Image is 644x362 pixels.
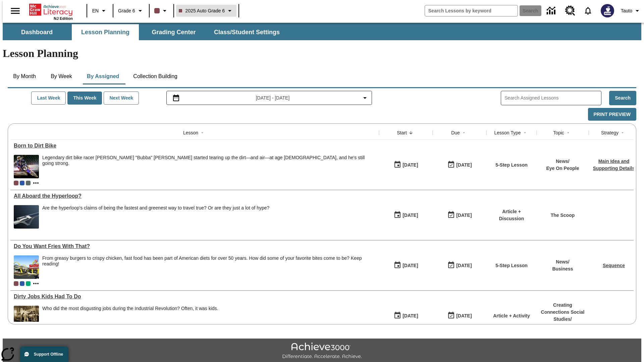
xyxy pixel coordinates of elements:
[540,302,585,323] p: Creating Connections Social Studies /
[597,2,618,19] button: Select a new avatar
[460,129,468,137] button: Sort
[579,2,597,19] a: Notifications
[445,209,474,222] button: 06/30/26: Last day the lesson can be accessed
[20,281,24,286] span: OL 2025 Auto Grade 7
[3,24,70,40] button: Dashboard
[128,68,183,84] button: Collection Building
[564,129,572,137] button: Sort
[14,205,39,229] img: Artist rendering of Hyperloop TT vehicle entering a tunnel
[42,255,376,279] div: From greasy burgers to crispy chicken, fast food has been part of American diets for over 50 year...
[209,24,285,40] button: Class/Student Settings
[26,181,31,185] div: OL 25 auto Dual International
[490,208,533,222] p: Article + Discussion
[104,92,139,105] button: Next Week
[169,94,369,102] button: Select the date range menu item
[445,159,474,171] button: 08/10/25: Last day the lesson can be accessed
[8,68,41,84] button: By Month
[42,155,376,178] div: Legendary dirt bike racer James "Bubba" Stewart started tearing up the dirt—and air—at age 4, and...
[45,68,78,84] button: By Week
[14,193,376,199] a: All Aboard the Hyperloop?, Lessons
[183,129,198,136] div: Lesson
[552,258,573,265] p: News /
[618,5,644,17] button: Profile/Settings
[609,91,636,105] button: Search
[445,309,474,322] button: 11/30/25: Last day the lesson can be accessed
[3,24,286,40] div: SubNavbar
[115,5,147,17] button: Grade: Grade 6, Select a grade
[619,129,627,137] button: Sort
[451,129,460,136] div: Due
[456,261,472,270] div: [DATE]
[42,205,269,211] div: Are the hyperloop's claims of being the fastest and greenest way to travel true? Or are they just...
[82,68,124,84] button: By Assigned
[256,95,290,102] span: [DATE] - [DATE]
[402,211,418,220] div: [DATE]
[72,24,139,40] button: Lesson Planning
[140,24,207,40] button: Grading Center
[456,312,472,320] div: [DATE]
[42,155,376,166] div: Legendary dirt bike racer [PERSON_NAME] "Bubba" [PERSON_NAME] started tearing up the dirt—and air...
[31,92,66,105] button: Last Week
[552,265,573,273] p: Business
[14,143,376,149] a: Born to Dirt Bike, Lessons
[152,5,171,17] button: Class color is dark brown. Change class color
[495,162,528,169] p: 5-Step Lesson
[34,352,63,357] span: Support Offline
[494,129,521,136] div: Lesson Type
[521,129,529,137] button: Sort
[425,5,518,16] input: search field
[179,7,225,14] span: 2025 Auto Grade 6
[42,306,218,329] span: Who did the most disgusting jobs during the Industrial Revolution? Often, it was kids.
[198,129,206,137] button: Sort
[282,343,362,360] img: Achieve3000 Differentiate Accelerate Achieve
[402,312,418,320] div: [DATE]
[361,94,369,102] svg: Collapse Date Range Filter
[601,4,614,17] img: Avatar
[391,259,420,272] button: 07/14/25: First time the lesson was available
[391,309,420,322] button: 07/11/25: First time the lesson was available
[176,5,237,17] button: Class: 2025 Auto Grade 6, Select your class
[67,92,102,105] button: This Week
[42,205,269,229] div: Are the hyperloop's claims of being the fastest and greenest way to travel true? Or are they just...
[445,259,474,272] button: 07/20/26: Last day the lesson can be accessed
[397,129,407,136] div: Start
[601,129,619,136] div: Strategy
[391,159,420,171] button: 08/04/25: First time the lesson was available
[402,161,418,169] div: [DATE]
[42,255,376,267] div: From greasy burgers to crispy chicken, fast food has been part of American diets for over 50 year...
[14,143,376,149] div: Born to Dirt Bike
[32,179,40,187] button: Show more classes
[32,280,40,288] button: Show more classes
[14,181,18,185] span: Current Class
[89,5,111,17] button: Language: EN, Select a language
[20,347,68,362] button: Support Offline
[14,155,39,178] img: Motocross racer James Stewart flies through the air on his dirt bike.
[54,16,73,20] span: NJ Edition
[407,129,415,137] button: Sort
[456,211,472,220] div: [DATE]
[29,2,73,20] div: Home
[588,108,636,121] button: Print Preview
[14,281,18,286] span: Current Class
[20,181,24,185] div: OL 2025 Auto Grade 7
[3,23,641,40] div: SubNavbar
[14,243,376,249] a: Do You Want Fries With That?, Lessons
[14,255,39,279] img: One of the first McDonald's stores, with the iconic red sign and golden arches.
[14,294,376,300] a: Dirty Jobs Kids Had To Do, Lessons
[402,261,418,270] div: [DATE]
[495,262,528,269] p: 5-Step Lesson
[553,129,564,136] div: Topic
[26,281,31,286] span: 2025 Auto Grade 4
[493,312,530,319] p: Article + Activity
[14,243,376,249] div: Do You Want Fries With That?
[14,306,39,329] img: Black and white photo of two young boys standing on a piece of heavy machinery
[543,2,561,20] a: Data Center
[621,7,632,14] span: Tauto
[551,212,575,219] p: The Scoop
[3,47,641,60] h1: Lesson Planning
